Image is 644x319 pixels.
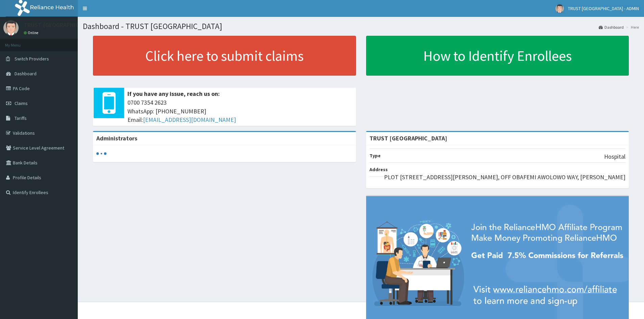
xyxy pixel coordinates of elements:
[93,36,356,76] a: Click here to submit claims
[568,5,639,11] span: TRUST [GEOGRAPHIC_DATA] - ADMIN
[604,152,625,161] p: Hospital
[15,100,28,106] span: Claims
[143,116,236,124] a: [EMAIL_ADDRESS][DOMAIN_NAME]
[369,153,381,159] b: Type
[127,90,220,98] b: If you have any issue, reach us on:
[369,134,447,142] strong: TRUST [GEOGRAPHIC_DATA]
[24,22,120,28] p: TRUST [GEOGRAPHIC_DATA] - ADMIN
[96,149,106,159] svg: audio-loading
[555,4,564,13] img: User Image
[15,56,49,62] span: Switch Providers
[15,71,37,77] span: Dashboard
[384,173,625,182] p: PLOT [STREET_ADDRESS][PERSON_NAME], OFF OBAFEMI AWOLOWO WAY, [PERSON_NAME]
[366,36,629,76] a: How to Identify Enrollees
[127,98,353,124] span: 0700 7354 2623 WhatsApp: [PHONE_NUMBER] Email:
[624,24,639,30] li: Here
[24,30,40,35] a: Online
[369,166,388,172] b: Address
[83,22,639,31] h1: Dashboard - TRUST [GEOGRAPHIC_DATA]
[15,115,27,121] span: Tariffs
[599,24,624,30] a: Dashboard
[3,20,19,35] img: User Image
[96,134,137,142] b: Administrators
